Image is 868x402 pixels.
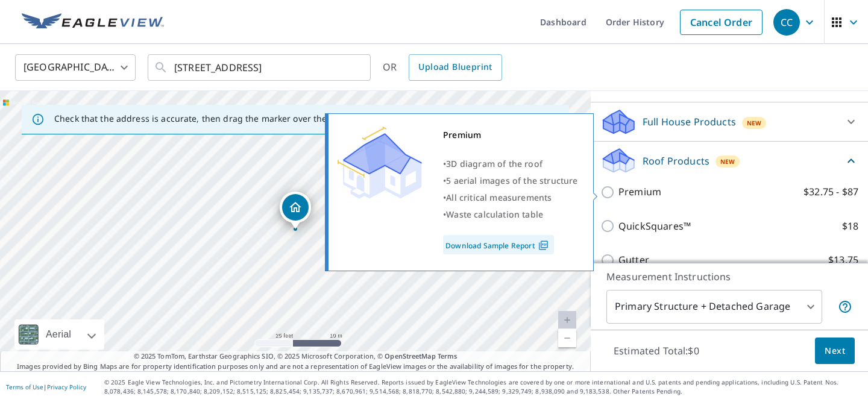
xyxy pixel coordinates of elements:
[418,60,492,75] span: Upload Blueprint
[618,253,649,268] p: Gutter
[773,9,800,36] div: CC
[804,184,858,199] p: $32.75 - $87
[443,172,578,189] div: •
[54,113,401,124] p: Check that the address is accurate, then drag the marker over the correct structure.
[558,329,576,347] a: Current Level 20, Zoom Out
[443,189,578,206] div: •
[409,54,502,81] a: Upload Blueprint
[438,351,458,360] a: Terms
[600,146,858,175] div: Roof ProductsNew
[825,344,845,359] span: Next
[443,235,554,254] a: Download Sample Report
[446,175,577,186] span: 5 aerial images of the structure
[643,115,736,129] p: Full House Products
[535,240,552,251] img: Pdf Icon
[606,290,822,324] div: Primary Structure + Detached Garage
[134,351,458,362] span: © 2025 TomTom, Earthstar Geographics SIO, © 2025 Microsoft Corporation, ©
[838,300,852,314] span: Your report will include the primary structure and a detached garage if one exists.
[42,319,75,350] div: Aerial
[720,157,735,166] span: New
[6,383,86,391] p: |
[443,206,578,223] div: •
[446,158,542,169] span: 3D diagram of the roof
[47,383,86,391] a: Privacy Policy
[558,311,576,329] a: Current Level 20, Zoom In Disabled
[747,118,762,128] span: New
[385,351,435,360] a: OpenStreetMap
[280,192,311,229] div: Dropped pin, building 1, Residential property, 2720 Oak Log Way Buford, GA 30519
[174,51,346,84] input: Search by address or latitude-longitude
[446,209,543,220] span: Waste calculation table
[338,127,422,199] img: Premium
[14,319,104,350] div: Aerial
[842,219,858,234] p: $18
[443,127,578,143] div: Premium
[643,154,709,168] p: Roof Products
[104,378,862,396] p: © 2025 Eagle View Technologies, Inc. and Pictometry International Corp. All Rights Reserved. Repo...
[618,184,661,199] p: Premium
[606,269,852,284] p: Measurement Instructions
[680,10,763,35] a: Cancel Order
[618,219,691,234] p: QuickSquares™
[383,54,502,81] div: OR
[443,155,578,172] div: •
[15,51,136,84] div: [GEOGRAPHIC_DATA]
[600,107,858,136] div: Full House ProductsNew
[6,383,43,391] a: Terms of Use
[446,192,552,203] span: All critical measurements
[828,253,858,268] p: $13.75
[22,13,164,31] img: EV Logo
[604,338,709,364] p: Estimated Total: $0
[815,338,855,365] button: Next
